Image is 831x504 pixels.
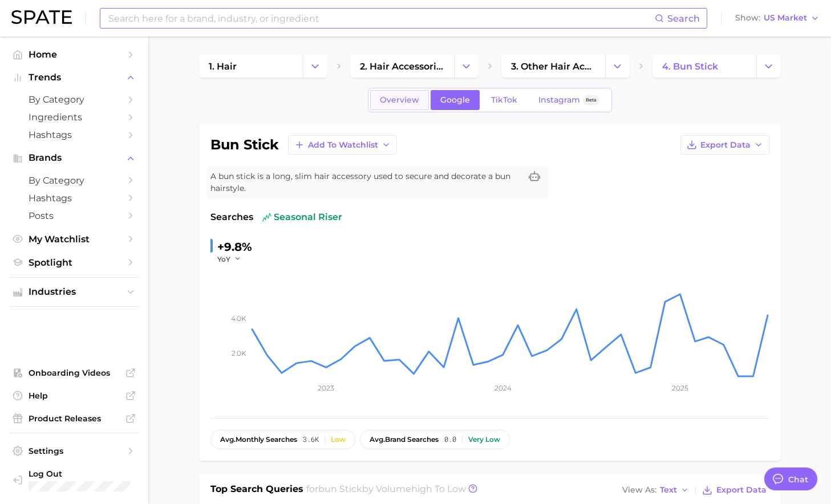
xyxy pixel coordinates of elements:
[29,257,120,268] span: Spotlight
[217,238,252,256] div: +9.8%
[288,135,397,155] button: Add to Watchlist
[217,254,242,264] button: YoY
[210,482,303,498] h1: Top Search Queries
[622,487,656,493] span: View As
[380,95,419,105] span: Overview
[209,61,237,72] span: 1. hair
[732,11,822,26] button: ShowUS Market
[494,384,511,392] tspan: 2024
[680,135,769,155] button: Export Data
[107,9,655,28] input: Search here for a brand, industry, or ingredient
[671,384,688,392] tspan: 2025
[210,430,355,449] button: avg.monthly searches3.6kLow
[210,210,253,224] span: Searches
[9,46,139,63] a: Home
[306,482,466,498] h2: for by Volume
[303,55,327,78] button: Change Category
[29,49,120,60] span: Home
[9,207,139,225] a: Posts
[29,210,120,221] span: Posts
[29,234,120,245] span: My Watchlist
[9,172,139,189] a: by Category
[667,13,700,24] span: Search
[9,410,139,427] a: Product Releases
[29,153,120,163] span: Brands
[605,55,630,78] button: Change Category
[411,483,466,494] span: high to low
[440,95,470,105] span: Google
[660,487,677,493] span: Text
[262,213,271,222] img: seasonal riser
[331,436,346,444] div: Low
[9,254,139,271] a: Spotlight
[699,482,769,498] button: Export Data
[29,72,120,83] span: Trends
[29,129,120,140] span: Hashtags
[444,436,456,444] span: 0.0
[9,91,139,108] a: by Category
[529,90,610,110] a: InstagramBeta
[652,55,756,78] a: 4. bun stick
[262,210,342,224] span: seasonal riser
[29,446,120,456] span: Settings
[431,90,480,110] a: Google
[29,413,120,424] span: Product Releases
[11,10,72,24] img: SPATE
[511,61,595,72] span: 3. other hair accessories
[716,485,767,495] span: Export Data
[318,384,334,392] tspan: 2023
[360,430,510,449] button: avg.brand searches0.0Very low
[370,90,429,110] a: Overview
[9,387,139,404] a: Help
[9,126,139,144] a: Hashtags
[9,69,139,86] button: Trends
[29,94,120,105] span: by Category
[29,287,120,297] span: Industries
[308,140,378,150] span: Add to Watchlist
[370,435,385,444] abbr: average
[9,108,139,126] a: Ingredients
[735,15,760,21] span: Show
[9,442,139,460] a: Settings
[29,368,120,378] span: Onboarding Videos
[9,230,139,248] a: My Watchlist
[29,391,120,401] span: Help
[360,61,444,72] span: 2. hair accessories
[29,175,120,186] span: by Category
[231,314,246,323] tspan: 4.0k
[586,95,597,105] span: Beta
[538,95,580,105] span: Instagram
[29,193,120,204] span: Hashtags
[491,95,517,105] span: TikTok
[9,364,139,381] a: Onboarding Videos
[29,112,120,123] span: Ingredients
[468,436,500,444] div: Very low
[481,90,527,110] a: TikTok
[210,170,521,194] span: A bun stick is a long, slim hair accessory used to secure and decorate a bun hairstyle.
[318,483,362,494] span: bun stick
[232,349,246,357] tspan: 2.0k
[662,61,718,72] span: 4. bun stick
[370,436,439,444] span: brand searches
[199,55,303,78] a: 1. hair
[9,465,139,495] a: Log out. Currently logged in with e-mail cassandra@mykitsch.com.
[217,254,230,264] span: YoY
[9,283,139,300] button: Industries
[501,55,605,78] a: 3. other hair accessories
[350,55,454,78] a: 2. hair accessories
[764,15,807,21] span: US Market
[220,436,297,444] span: monthly searches
[454,55,479,78] button: Change Category
[619,483,692,498] button: View AsText
[303,436,319,444] span: 3.6k
[210,138,279,152] h1: bun stick
[9,149,139,166] button: Brands
[9,189,139,207] a: Hashtags
[756,55,781,78] button: Change Category
[220,435,236,444] abbr: average
[700,140,751,150] span: Export Data
[29,469,133,479] span: Log Out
